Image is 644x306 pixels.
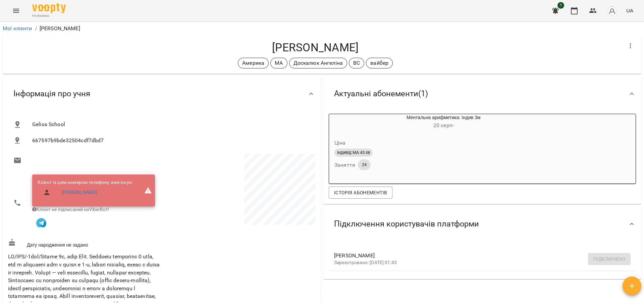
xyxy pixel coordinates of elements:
p: [PERSON_NAME] [40,24,80,33]
nav: breadcrumb [3,24,641,33]
div: Ментальна арифметика: Індив 3м [361,114,526,130]
a: [PERSON_NAME] [62,189,98,196]
p: Доскалюк Ангеліна [293,59,343,67]
span: 24 [358,162,371,168]
div: вайбер [366,58,393,68]
h6: Ціна [334,138,346,148]
img: Voopty Logo [32,3,66,13]
span: UA [626,7,633,14]
p: вайбер [370,59,388,67]
button: Клієнт підписаний на VooptyBot [32,213,50,231]
span: 667597b9bde32504cdf7dbd7 [32,137,310,145]
button: Ментальна арифметика: Індив 3м20 серп- Цінаіндивід МА 45 хвЗаняття24 [329,114,526,178]
span: Історія абонементів [334,189,387,197]
img: avatar_s.png [607,6,617,15]
button: Menu [8,3,24,19]
a: Мої клієнти [3,25,32,32]
span: 1 [557,2,564,9]
div: МА [270,58,287,68]
div: Доскалюк Ангеліна [289,58,347,68]
div: Америка [238,58,269,68]
button: Історія абонементів [329,187,392,199]
div: Підключення користувачів платформи [323,207,641,241]
img: Telegram [36,218,46,228]
h4: [PERSON_NAME] [8,41,623,54]
div: Інформація про учня [3,76,321,111]
div: Ментальна арифметика: Індив 3м [329,114,361,130]
span: [PERSON_NAME] [334,252,620,260]
h6: Заняття [334,160,355,170]
span: Клієнт не підписаний на ViberBot! [32,207,109,212]
p: ВС [353,59,360,67]
li: / [35,24,37,33]
div: ВС [349,58,364,68]
div: Актуальні абонементи(1) [323,76,641,111]
span: For Business [32,14,66,18]
button: UA [624,4,636,17]
span: Підключення користувачів платформи [334,219,479,229]
span: індивід МА 45 хв [334,150,373,156]
span: Інформація про учня [13,89,90,99]
ul: Клієнт із цим номером телефону вже існує: [38,179,132,202]
span: Актуальні абонементи ( 1 ) [334,89,428,99]
span: Gelios School [32,120,310,129]
p: МА [275,59,283,67]
div: Дату народження не задано [7,237,162,250]
p: Америка [242,59,264,67]
span: 20 серп - [433,122,454,129]
p: Зареєстровано: [DATE] 01:43 [334,259,620,266]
